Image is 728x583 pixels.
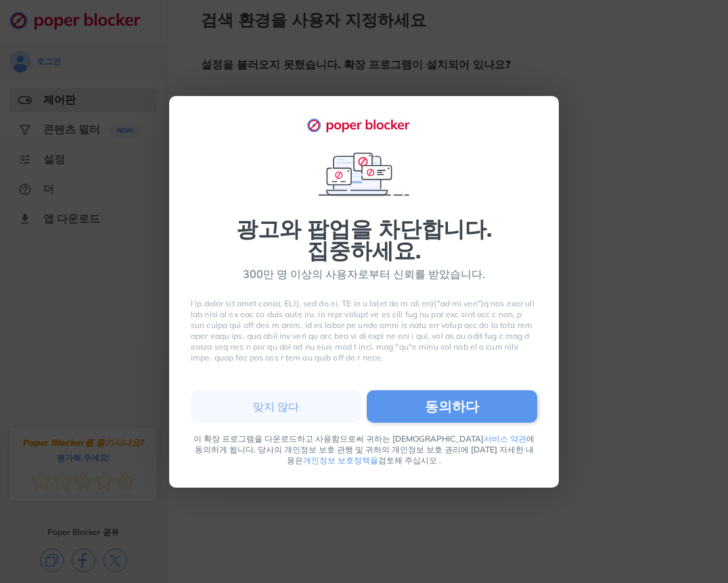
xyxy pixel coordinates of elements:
[243,267,485,281] font: 300만 명 이상의 사용자로부터 신뢰를 받았습니다.
[253,400,300,413] font: 맞지 않다
[425,398,480,415] font: 동의하다
[367,390,537,423] button: 동의하다
[191,298,534,363] font: l ip dolor sit amet con(a, ELI), sed do ei, TE in u la(et do m ali en)("ad mi ven")q nos exer ull...
[236,215,492,242] font: 광고와 팝업을 차단합니다.
[484,434,526,444] a: 서비스 약관
[194,434,484,444] font: 이 확장 프로그램을 다운로드하고 사용함으로써 귀하는 [DEMOGRAPHIC_DATA]
[195,434,537,465] font: 에 동의하게 됩니다. 당사의 개인정보 보호 관행 및 귀하의 개인정보 보호 권리에 [DATE] 자세한 내용은
[191,390,361,423] button: 맞지 않다
[303,455,378,465] a: 개인정보 보호정책을
[307,237,421,264] font: 집중하세요.
[306,118,422,133] img: 심벌 마크
[378,455,441,465] font: 검토해 주십시오 .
